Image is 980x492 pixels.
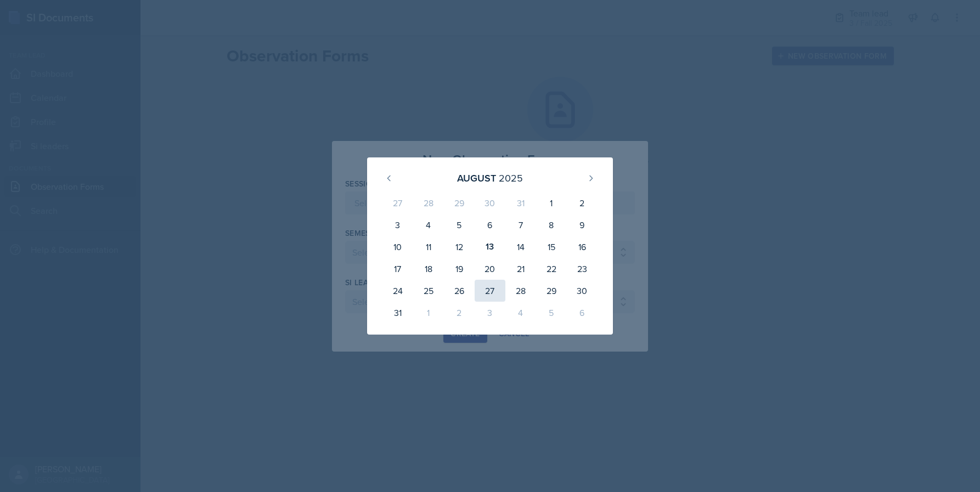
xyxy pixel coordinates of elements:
div: 28 [505,280,536,302]
div: 21 [505,258,536,280]
div: 31 [382,302,413,324]
div: 2 [444,302,475,324]
div: 2 [567,192,598,214]
div: 2025 [499,171,523,185]
div: 25 [413,280,444,302]
div: 3 [475,302,505,324]
div: 4 [413,214,444,236]
div: August [457,171,496,185]
div: 18 [413,258,444,280]
div: 22 [536,258,567,280]
div: 13 [475,236,505,258]
div: 29 [444,192,475,214]
div: 30 [567,280,598,302]
div: 6 [567,302,598,324]
div: 1 [413,302,444,324]
div: 1 [536,192,567,214]
div: 27 [475,280,505,302]
div: 12 [444,236,475,258]
div: 7 [505,214,536,236]
div: 31 [505,192,536,214]
div: 14 [505,236,536,258]
div: 3 [382,214,413,236]
div: 17 [382,258,413,280]
div: 10 [382,236,413,258]
div: 23 [567,258,598,280]
div: 26 [444,280,475,302]
div: 28 [413,192,444,214]
div: 9 [567,214,598,236]
div: 8 [536,214,567,236]
div: 16 [567,236,598,258]
div: 27 [382,192,413,214]
div: 5 [444,214,475,236]
div: 30 [475,192,505,214]
div: 5 [536,302,567,324]
div: 15 [536,236,567,258]
div: 19 [444,258,475,280]
div: 4 [505,302,536,324]
div: 6 [475,214,505,236]
div: 24 [382,280,413,302]
div: 11 [413,236,444,258]
div: 20 [475,258,505,280]
div: 29 [536,280,567,302]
